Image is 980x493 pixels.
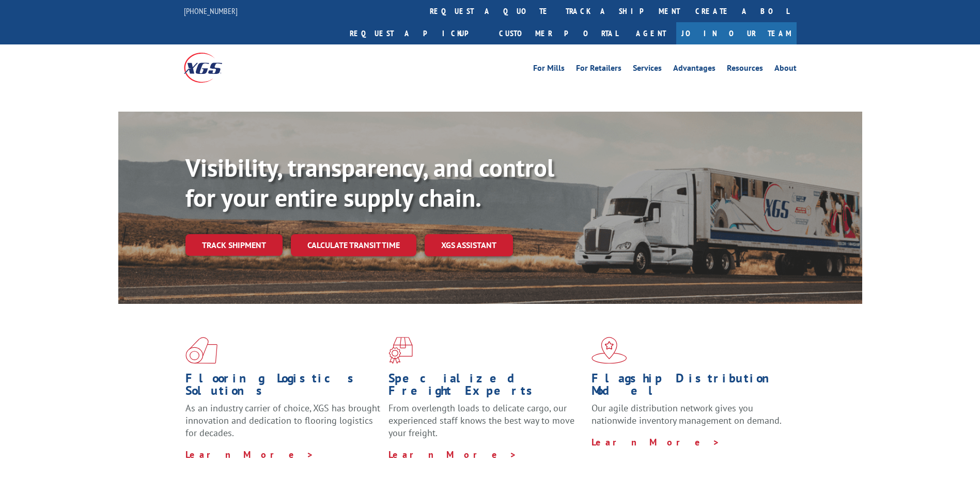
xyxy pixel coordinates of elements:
span: As an industry carrier of choice, XGS has brought innovation and dedication to flooring logistics... [185,402,380,439]
img: xgs-icon-focused-on-flooring-red [388,337,413,364]
a: About [774,64,797,75]
a: For Mills [533,64,565,75]
h1: Flagship Distribution Model [592,372,787,402]
a: Advantages [673,64,715,75]
a: Learn More > [388,449,517,460]
a: For Retailers [576,64,621,75]
img: xgs-icon-flagship-distribution-model-red [592,337,627,364]
p: From overlength loads to delicate cargo, our experienced staff knows the best way to move your fr... [388,402,584,448]
a: Services [633,64,662,75]
a: Track shipment [185,234,283,256]
a: Request a pickup [342,22,491,44]
h1: Specialized Freight Experts [388,372,584,402]
a: XGS ASSISTANT [425,234,513,256]
a: Learn More > [185,449,314,460]
a: Resources [727,64,763,75]
a: Customer Portal [491,22,626,44]
b: Visibility, transparency, and control for your entire supply chain. [185,151,554,213]
a: Agent [626,22,676,44]
a: Calculate transit time [291,234,416,256]
a: [PHONE_NUMBER] [184,6,238,16]
h1: Flooring Logistics Solutions [185,372,381,402]
span: Our agile distribution network gives you nationwide inventory management on demand. [592,402,782,426]
img: xgs-icon-total-supply-chain-intelligence-red [185,337,217,364]
a: Learn More > [592,436,720,448]
a: Join Our Team [676,22,797,44]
